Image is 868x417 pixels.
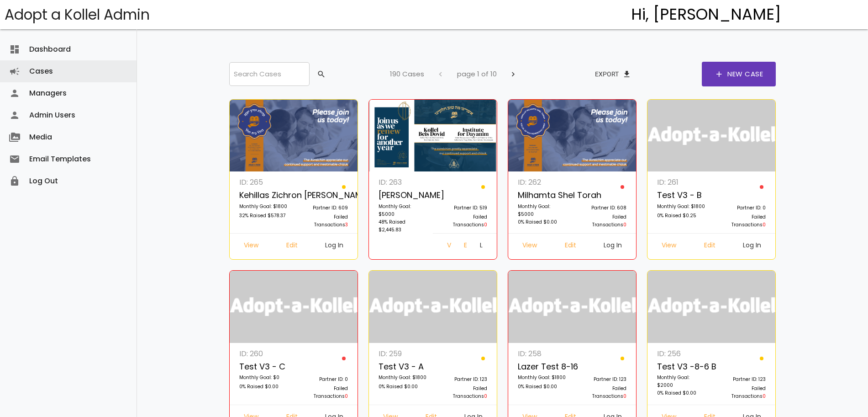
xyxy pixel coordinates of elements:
[763,221,766,228] span: 0
[697,238,723,255] a: Edit
[623,393,626,400] span: 0
[518,374,567,383] p: Monthly Goal: $1800
[716,213,766,229] p: Failed Transactions
[631,6,781,23] h4: Hi, [PERSON_NAME]
[657,203,706,212] p: Monthly Goal: $1800
[501,66,525,82] button: chevron_right
[239,188,289,203] p: Kehillas Zichron [PERSON_NAME] of [GEOGRAPHIC_DATA]
[9,60,20,82] i: campaign
[230,100,358,172] img: MnsSBcA6lZ.y5WEhTf2vm.jpg
[588,66,639,82] button: Exportfile_download
[657,389,706,398] p: 0% Raised $0.00
[518,176,567,188] p: ID: 262
[234,347,294,405] a: ID: 260 Test v3 - c Monthly Goal: $0 0% Raised $0.00
[457,238,473,255] a: Edit
[702,62,776,86] a: addNew Case
[596,238,629,255] a: Log In
[9,126,20,148] i: perm_media
[457,68,497,80] p: page 1 of 10
[9,170,20,192] i: lock
[716,204,766,213] p: Partner ID: 0
[345,393,348,400] span: 0
[438,375,487,385] p: Partner ID: 123
[711,347,771,405] a: Partner ID: 123 Failed Transactions0
[509,66,518,82] span: chevron_right
[577,204,626,213] p: Partner ID: 608
[508,271,637,343] img: logonobg.png
[715,62,724,86] span: add
[433,176,492,233] a: Partner ID: 519 Failed Transactions0
[657,212,706,221] p: 0% Raised $0.25
[657,188,706,203] p: Test v3 - B
[230,271,358,343] img: logonobg.png
[736,238,768,255] a: Log In
[518,188,567,203] p: Milhamta Shel Torah
[299,385,348,400] p: Failed Transactions
[716,375,766,385] p: Partner ID: 123
[438,204,487,213] p: Partner ID: 519
[239,176,289,188] p: ID: 265
[652,347,711,405] a: ID: 256 Test v3 -8-6 B Monthly Goal: $2000 0% Raised $0.00
[518,347,567,360] p: ID: 258
[299,375,348,385] p: Partner ID: 0
[279,238,305,255] a: Edit
[652,176,711,233] a: ID: 261 Test v3 - B Monthly Goal: $1800 0% Raised $0.25
[345,221,348,228] span: 3
[310,66,331,82] button: search
[374,176,433,238] a: ID: 263 [PERSON_NAME] Monthly Goal: $5000 48% Raised $2,445.83
[234,176,294,233] a: ID: 265 Kehillas Zichron [PERSON_NAME] of [GEOGRAPHIC_DATA] Monthly Goal: $1800 32% Raised $578.37
[657,347,706,360] p: ID: 256
[484,221,487,228] span: 0
[577,375,626,385] p: Partner ID: 123
[473,238,490,255] a: Log In
[239,374,289,383] p: Monthly Goal: $0
[577,213,626,229] p: Failed Transactions
[379,203,428,218] p: Monthly Goal: $5000
[239,212,289,221] p: 32% Raised $578.37
[508,100,637,172] img: z9NQUo20Gg.X4VDNcvjTb.jpg
[513,176,572,233] a: ID: 262 Milhamta Shel Torah Monthly Goal: $5000 0% Raised $0.00
[623,221,626,228] span: 0
[318,238,351,255] a: Log In
[657,360,706,374] p: Test v3 -8-6 B
[438,385,487,400] p: Failed Transactions
[438,213,487,229] p: Failed Transactions
[484,393,487,400] span: 0
[577,385,626,400] p: Failed Transactions
[9,104,20,126] i: person
[369,271,497,343] img: logonobg.png
[763,393,766,400] span: 0
[239,203,289,212] p: Monthly Goal: $1800
[711,176,771,233] a: Partner ID: 0 Failed Transactions0
[379,347,428,360] p: ID: 259
[9,38,20,60] i: dashboard
[9,82,20,104] i: person
[299,204,348,213] p: Partner ID: 609
[518,203,567,218] p: Monthly Goal: $5000
[657,176,706,188] p: ID: 261
[647,271,776,343] img: logonobg.png
[513,347,572,405] a: ID: 258 Lazer Test 8-16 Monthly Goal: $1800 0% Raised $0.00
[237,238,266,255] a: View
[299,213,348,229] p: Failed Transactions
[558,238,584,255] a: Edit
[518,383,567,392] p: 0% Raised $0.00
[239,347,289,360] p: ID: 260
[9,148,20,170] i: email
[622,66,631,82] span: file_download
[390,68,424,80] p: 190 Cases
[657,374,706,389] p: Monthly Goal: $2000
[369,100,497,172] img: I2vVEkmzLd.fvn3D5NTra.png
[294,176,353,233] a: Partner ID: 609 Failed Transactions3
[647,100,776,172] img: logonobg.png
[515,238,544,255] a: View
[379,188,428,203] p: [PERSON_NAME]
[433,347,492,405] a: Partner ID: 123 Failed Transactions0
[716,385,766,400] p: Failed Transactions
[239,360,289,374] p: Test v3 - c
[317,66,326,82] span: search
[379,176,428,188] p: ID: 263
[440,238,457,255] a: View
[518,218,567,227] p: 0% Raised $0.00
[572,176,631,233] a: Partner ID: 608 Failed Transactions0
